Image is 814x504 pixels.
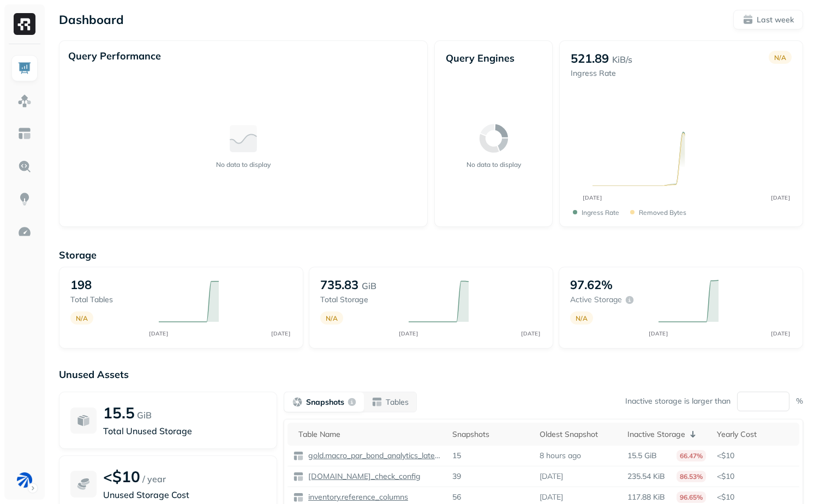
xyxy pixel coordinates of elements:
p: 198 [70,277,92,292]
p: KiB/s [612,53,632,66]
p: 235.54 KiB [627,471,665,482]
img: Dashboard [17,61,32,75]
p: inventory.reference_columns [306,492,408,502]
p: Ingress Rate [571,68,632,79]
img: table [293,492,304,503]
p: 66.47% [677,450,706,461]
tspan: [DATE] [522,330,541,337]
p: 8 hours ago [540,451,581,461]
tspan: [DATE] [771,194,791,201]
p: 15.5 GiB [627,451,657,461]
p: Unused Assets [59,368,803,381]
p: N/A [326,314,338,322]
img: Assets [17,94,32,108]
p: Storage [59,249,803,261]
p: Total tables [70,295,148,305]
p: GiB [137,409,152,422]
p: 15 [452,451,461,461]
p: Query Engines [446,52,541,64]
p: 96.65% [677,491,706,503]
p: [DATE] [540,492,563,502]
p: Tables [386,397,409,407]
p: Unused Storage Cost [103,488,266,501]
img: table [293,471,304,482]
img: Insights [17,192,32,206]
p: <$10 [717,492,794,502]
img: Ryft [14,13,35,35]
a: gold.macro_par_bond_analytics_latest [304,451,441,461]
p: N/A [774,53,786,62]
p: Last week [757,15,794,25]
button: Last week [733,10,803,29]
p: 117.88 KiB [627,492,665,502]
p: <$10 [717,451,794,461]
p: Dashboard [59,12,124,27]
p: 39 [452,471,461,482]
div: Table Name [298,429,441,440]
p: Query Performance [68,50,161,62]
p: 521.89 [571,51,609,66]
img: BAM Dev [17,472,32,488]
p: N/A [576,314,588,322]
tspan: [DATE] [399,330,418,337]
p: No data to display [216,160,271,169]
p: Inactive storage is larger than [625,396,731,406]
p: GiB [362,279,376,292]
p: [DOMAIN_NAME]_check_config [306,471,421,482]
div: Snapshots [452,429,529,440]
img: table [293,451,304,461]
p: No data to display [466,160,521,169]
p: 97.62% [570,277,613,292]
p: Active storage [570,295,622,305]
p: Total storage [320,295,398,305]
p: Ingress Rate [582,208,619,217]
tspan: [DATE] [649,330,668,337]
tspan: [DATE] [771,330,791,337]
p: <$10 [103,467,140,486]
p: Removed bytes [639,208,686,217]
p: % [796,396,803,406]
p: 86.53% [677,471,706,482]
p: <$10 [717,471,794,482]
a: [DOMAIN_NAME]_check_config [304,471,421,482]
a: inventory.reference_columns [304,492,408,502]
p: N/A [76,314,88,322]
p: Total Unused Storage [103,424,266,437]
tspan: [DATE] [583,194,602,201]
p: 15.5 [103,403,135,422]
img: Query Explorer [17,159,32,173]
img: Optimization [17,225,32,239]
p: Snapshots [306,397,344,407]
tspan: [DATE] [272,330,291,337]
p: Inactive Storage [627,429,685,440]
p: 735.83 [320,277,358,292]
tspan: [DATE] [149,330,169,337]
div: Oldest Snapshot [540,429,617,440]
p: [DATE] [540,471,563,482]
div: Yearly Cost [717,429,794,440]
p: / year [142,472,166,485]
p: 56 [452,492,461,502]
img: Asset Explorer [17,127,32,141]
p: gold.macro_par_bond_analytics_latest [306,451,441,461]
